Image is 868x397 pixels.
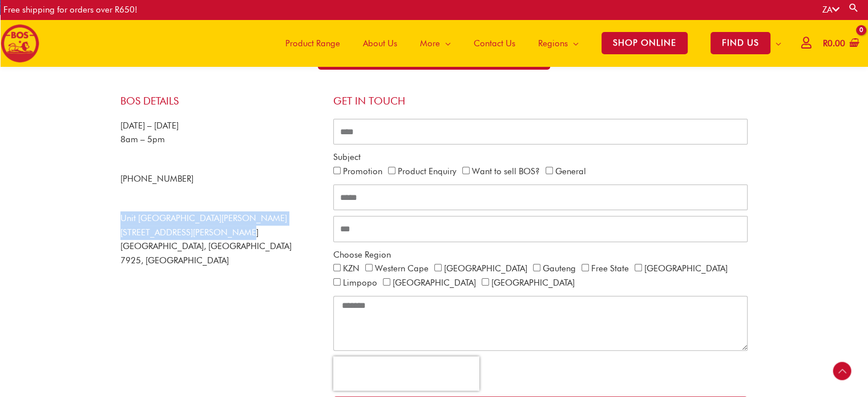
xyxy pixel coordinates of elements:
span: 7925, [GEOGRAPHIC_DATA] [120,255,229,266]
span: R [823,38,827,49]
a: SHOP ONLINE [590,19,699,67]
label: Choose Region [333,248,391,262]
span: About Us [363,26,397,61]
span: FIND US [710,32,770,54]
span: [PHONE_NUMBER] [120,174,193,184]
label: [GEOGRAPHIC_DATA] [491,278,575,288]
span: [GEOGRAPHIC_DATA], [GEOGRAPHIC_DATA] [120,241,292,251]
label: [GEOGRAPHIC_DATA] [444,263,527,274]
a: View Shopping Cart, empty [821,31,859,57]
label: Gauteng [543,263,576,274]
label: Promotion [343,166,382,177]
a: Regions [527,19,590,67]
h4: Get in touch [333,95,748,107]
label: Western Cape [375,263,429,274]
a: Search button [848,2,859,13]
bdi: 0.00 [823,38,845,49]
span: [STREET_ADDRESS][PERSON_NAME] [120,227,259,238]
a: Product Range [274,19,352,67]
a: About Us [352,19,409,67]
span: [DATE] – [DATE] [120,121,179,131]
label: General [555,166,586,177]
label: Product Enquiry [398,166,457,177]
nav: Site Navigation [265,19,793,67]
span: Product Range [285,26,340,61]
span: Unit [GEOGRAPHIC_DATA][PERSON_NAME] [120,213,287,223]
label: [GEOGRAPHIC_DATA] [644,263,728,274]
iframe: reCAPTCHA [333,356,479,391]
span: More [420,26,440,61]
label: Free State [591,263,629,274]
label: [GEOGRAPHIC_DATA] [393,278,476,288]
span: Contact Us [474,26,515,61]
label: Subject [333,150,361,165]
span: Regions [538,26,568,61]
label: KZN [343,263,360,274]
span: SHOP ONLINE [601,32,688,54]
a: ZA [822,5,839,15]
span: 8am – 5pm [120,134,165,145]
h4: BOS Details [120,95,322,107]
a: More [409,19,462,67]
label: Want to sell BOS? [472,166,540,177]
img: BOS logo finals-200px [1,24,39,63]
a: Contact Us [462,19,527,67]
label: Limpopo [343,278,377,288]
